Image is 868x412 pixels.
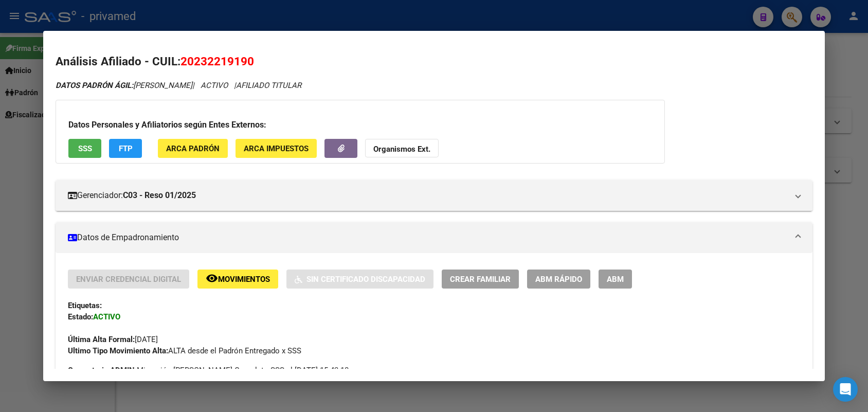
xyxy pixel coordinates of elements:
strong: DATOS PADRÓN ÁGIL: [56,81,133,90]
strong: Etiquetas: [68,301,102,310]
button: ABM Rápido [527,270,590,289]
i: | ACTIVO | [56,81,301,90]
span: ABM [607,275,624,284]
span: ABM Rápido [535,275,582,284]
span: Movimientos [218,275,270,284]
strong: Ultimo Tipo Movimiento Alta: [68,346,168,355]
button: ARCA Impuestos [236,139,317,158]
span: [PERSON_NAME] [56,81,192,90]
span: Sin Certificado Discapacidad [306,275,425,284]
strong: Última Alta Formal: [68,335,135,344]
mat-panel-title: Datos de Empadronamiento [68,231,787,244]
mat-expansion-panel-header: Datos de Empadronamiento [56,222,812,253]
h2: Análisis Afiliado - CUIL: [56,53,812,70]
button: Sin Certificado Discapacidad [286,270,433,289]
span: ALTA desde el Padrón Entregado x SSS [68,346,301,355]
span: 20232219190 [180,55,254,68]
span: ARCA Padrón [166,144,220,153]
strong: C03 - Reso 01/2025 [123,189,196,202]
strong: Comentario ADMIN: [68,366,137,375]
mat-expansion-panel-header: Gerenciador:C03 - Reso 01/2025 [56,180,812,211]
span: SSS [78,144,92,153]
button: FTP [109,139,142,158]
span: FTP [119,144,133,153]
div: Open Intercom Messenger [833,377,858,402]
button: SSS [68,139,101,158]
button: Movimientos [197,270,278,289]
mat-panel-title: Gerenciador: [68,189,787,202]
span: Enviar Credencial Digital [76,275,181,284]
mat-icon: remove_red_eye [206,272,218,284]
span: ARCA Impuestos [244,144,309,153]
span: Migración [PERSON_NAME] Completo SSS el [DATE] 15:43:18 [68,365,349,376]
span: [DATE] [68,335,158,344]
strong: Estado: [68,312,93,321]
button: ARCA Padrón [158,139,228,158]
button: Organismos Ext. [365,139,439,158]
strong: ACTIVO [93,312,120,321]
span: Crear Familiar [450,275,511,284]
button: ABM [599,270,632,289]
button: Enviar Credencial Digital [68,270,189,289]
span: AFILIADO TITULAR [236,81,301,90]
button: Crear Familiar [442,270,519,289]
h3: Datos Personales y Afiliatorios según Entes Externos: [68,119,652,131]
strong: Organismos Ext. [373,145,430,154]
